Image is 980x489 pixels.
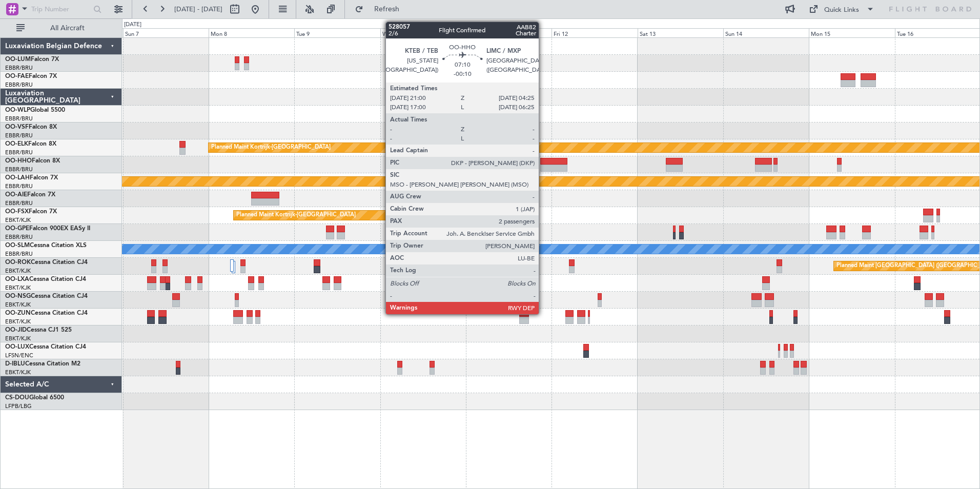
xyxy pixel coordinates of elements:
div: Sat 13 [638,28,723,37]
span: OO-HHO [5,158,32,164]
a: OO-HHOFalcon 8X [5,158,60,164]
a: EBKT/KJK [5,267,31,275]
span: OO-FAE [5,73,29,79]
a: OO-VSFFalcon 8X [5,124,57,130]
a: EBBR/BRU [5,149,33,156]
a: OO-FAEFalcon 7X [5,73,57,79]
a: LFSN/ENC [5,352,33,359]
div: Planned Maint Kortrijk-[GEOGRAPHIC_DATA] [211,140,331,155]
a: EBKT/KJK [5,284,31,292]
div: Sun 7 [123,28,209,37]
span: OO-LAH [5,175,30,181]
div: Thu 11 [466,28,552,37]
a: OO-LUMFalcon 7X [5,56,59,63]
a: EBKT/KJK [5,301,31,309]
span: All Aircraft [27,25,108,32]
span: OO-LUM [5,56,31,63]
div: Quick Links [824,5,859,15]
div: Fri 12 [552,28,637,37]
div: Mon 15 [809,28,894,37]
a: EBBR/BRU [5,115,33,123]
div: Sun 14 [723,28,809,37]
a: EBKT/KJK [5,216,31,224]
span: OO-JID [5,327,27,333]
a: OO-ELKFalcon 8X [5,141,56,147]
span: OO-ELK [5,141,28,147]
div: Wed 10 [380,28,466,37]
a: OO-JIDCessna CJ1 525 [5,327,72,333]
span: OO-LUX [5,344,29,350]
div: Planned Maint Kortrijk-[GEOGRAPHIC_DATA] [236,208,356,223]
span: OO-ROK [5,259,31,266]
a: OO-GPEFalcon 900EX EASy II [5,226,90,232]
button: Refresh [350,1,412,17]
a: EBBR/BRU [5,199,33,207]
span: OO-AIE [5,192,27,198]
span: Refresh [365,6,409,13]
a: EBKT/KJK [5,335,31,342]
a: LFPB/LBG [5,402,32,410]
span: OO-WLP [5,107,30,113]
div: Mon 8 [209,28,294,37]
a: EBBR/BRU [5,166,33,173]
a: EBBR/BRU [5,64,33,72]
a: OO-LUXCessna Citation CJ4 [5,344,86,350]
span: OO-ZUN [5,310,31,316]
a: EBKT/KJK [5,318,31,325]
input: Trip Number [31,2,90,17]
a: EBBR/BRU [5,250,33,258]
a: OO-WLPGlobal 5500 [5,107,65,113]
span: [DATE] - [DATE] [174,5,222,14]
span: OO-VSF [5,124,29,130]
a: EBKT/KJK [5,369,31,376]
a: OO-LXACessna Citation CJ4 [5,276,86,282]
a: OO-LAHFalcon 7X [5,175,58,181]
a: EBBR/BRU [5,233,33,241]
a: EBBR/BRU [5,182,33,190]
a: EBBR/BRU [5,132,33,139]
span: OO-GPE [5,226,29,232]
a: CS-DOUGlobal 6500 [5,395,64,401]
div: Planned Maint Kortrijk-[GEOGRAPHIC_DATA] [404,275,524,291]
div: Tue 9 [294,28,380,37]
a: OO-NSGCessna Citation CJ4 [5,293,88,299]
span: CS-DOU [5,395,29,401]
a: OO-AIEFalcon 7X [5,192,55,198]
span: D-IBLU [5,361,25,367]
a: OO-FSXFalcon 7X [5,209,57,215]
div: [DATE] [124,21,141,29]
span: OO-FSX [5,209,29,215]
a: D-IBLUCessna Citation M2 [5,361,80,367]
a: OO-ZUNCessna Citation CJ4 [5,310,88,316]
a: OO-SLMCessna Citation XLS [5,242,87,249]
a: OO-ROKCessna Citation CJ4 [5,259,88,266]
a: EBBR/BRU [5,81,33,89]
span: OO-LXA [5,276,29,282]
button: All Aircraft [11,20,111,36]
button: Quick Links [804,1,880,17]
span: OO-NSG [5,293,31,299]
span: OO-SLM [5,242,30,249]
